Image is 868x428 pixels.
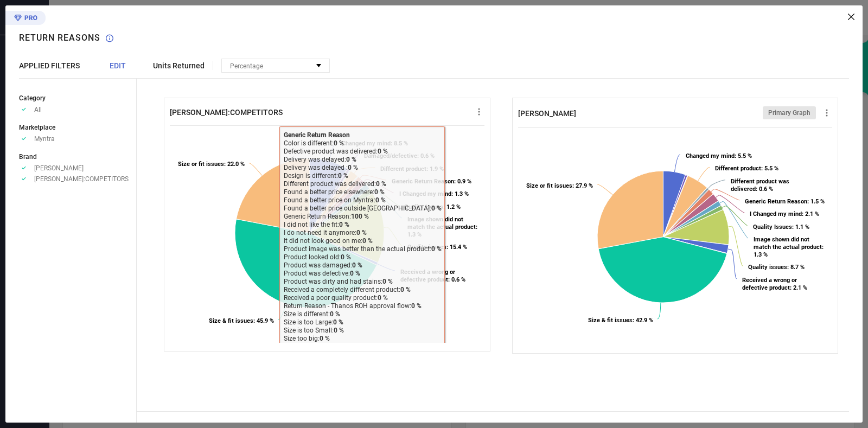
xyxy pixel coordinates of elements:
tspan: Received a wrong or defective product [742,277,797,291]
tspan: Generic Return Reason [745,198,807,205]
tspan: Different product was delivered [731,178,789,193]
span: Category [19,94,46,102]
span: Units Returned [153,61,205,70]
span: All [34,106,42,113]
text: : 15.4 % [407,244,467,251]
span: Myntra [34,135,55,143]
span: [PERSON_NAME] [34,164,84,172]
span: Percentage [230,62,263,70]
tspan: Generic Return Reason [392,178,454,185]
text: : 8.7 % [748,264,805,271]
text: : 42.9 % [588,317,653,324]
text: : 1.1 % [753,223,809,231]
span: [PERSON_NAME]:COMPETITORS [34,175,129,183]
tspan: Size or fit issues [178,161,224,168]
text: : 27.9 % [526,182,593,189]
tspan: Changed my mind [342,140,391,147]
tspan: Size & fit issues [588,317,633,324]
text: : 1.2 % [404,203,461,210]
tspan: Image shown did not match the actual product [407,216,476,231]
tspan: Image shown did not match the actual product [754,236,822,251]
tspan: Changed my mind [686,152,735,159]
tspan: Quality Issues [404,203,443,210]
tspan: Received a wrong or defective product [400,269,455,283]
tspan: Quality issues [407,244,446,251]
h1: Return Reasons [19,33,100,43]
text: : 1.3 % [407,216,477,238]
text: : 8.5 % [342,140,408,147]
text: : 5.5 % [715,165,778,172]
tspan: Different product [715,165,761,172]
text: : 22.0 % [178,161,245,168]
span: EDIT [110,61,126,70]
span: Brand [19,153,37,161]
text: : 0.9 % [392,178,471,185]
span: Marketplace [19,124,55,131]
text: : 2.1 % [750,210,819,218]
span: [PERSON_NAME] [518,109,576,118]
tspan: Size & fit issues [209,317,253,324]
text: : 1.3 % [754,236,824,258]
text: : 0.6 % [400,269,465,283]
text: : 45.9 % [209,317,274,324]
text: : 1.5 % [745,198,825,205]
tspan: I Changed my mind [399,190,451,197]
tspan: Damaged/defective [364,152,417,159]
text: : 0.6 % [364,152,435,159]
tspan: Quality issues [748,264,787,271]
text: : 1.3 % [399,190,469,197]
tspan: Size or fit issues [526,182,572,189]
tspan: Different product [380,165,426,173]
text: : 0.6 % [731,178,789,193]
text: : 1.9 % [380,165,444,173]
div: Premium [5,11,46,27]
span: [PERSON_NAME]:COMPETITORS [170,108,283,117]
span: Primary Graph [768,109,810,117]
text: : 5.5 % [686,152,752,159]
tspan: I Changed my mind [750,210,802,218]
text: : 2.1 % [742,277,807,291]
tspan: Quality Issues [753,223,792,231]
span: APPLIED FILTERS [19,61,80,70]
